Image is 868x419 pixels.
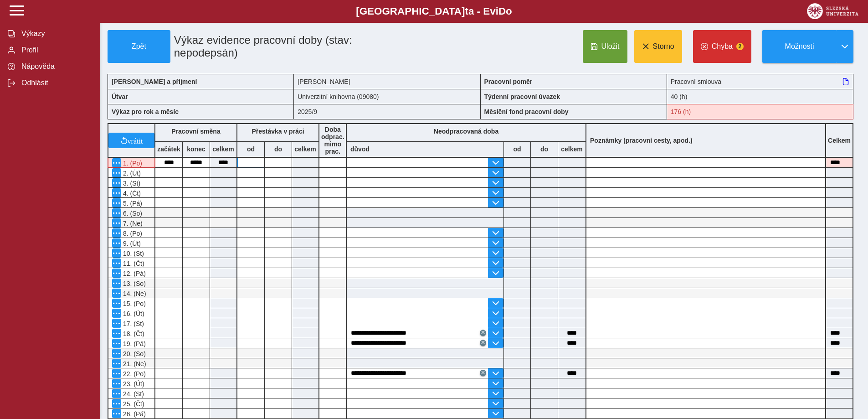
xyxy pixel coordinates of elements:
b: Poznámky (pracovní cesty, apod.) [586,137,696,144]
b: do [531,145,558,153]
button: Menu [112,198,121,207]
span: Nápověda [19,62,92,71]
div: Po 6 hodinách nepřetržité práce je nutná přestávka v práci na jídlo a oddech v trvání nejméně 30 ... [108,158,155,168]
b: důvod [350,145,370,153]
span: 2. (Út) [121,170,141,177]
button: Menu [112,309,121,318]
span: Chyba [712,42,733,51]
span: 16. (Út) [121,310,144,317]
b: Doba odprac. mimo prac. [321,126,344,155]
button: Zpět [108,30,170,63]
b: Neodpracovaná doba [434,128,498,135]
span: Možnosti [770,42,829,51]
button: Menu [112,289,121,298]
span: 7. (Ne) [121,220,143,227]
button: Menu [112,389,121,398]
button: Menu [112,178,121,187]
button: Menu [112,248,121,258]
button: Menu [112,329,121,338]
img: logo_web_su.png [807,3,858,19]
button: Menu [112,349,121,358]
button: Menu [112,168,121,177]
b: celkem [210,145,236,153]
button: Menu [112,188,121,197]
div: Univerzitní knihovna (09080) [294,89,480,104]
span: 23. (Út) [121,380,144,388]
span: 22. (Po) [121,370,146,378]
span: 3. (St) [121,180,140,187]
div: [PERSON_NAME] [294,74,480,89]
button: Menu [112,409,121,418]
span: D [498,5,506,17]
b: Pracovní směna [171,128,220,135]
span: 1. (Po) [121,160,142,167]
button: Menu [112,279,121,288]
button: Možnosti [762,30,836,63]
button: Menu [112,359,121,368]
span: 11. (Čt) [121,260,144,267]
span: 25. (Čt) [121,400,144,408]
button: Menu [112,218,121,228]
b: Přestávka v práci [252,128,304,135]
span: 13. (So) [121,280,146,287]
span: 2 [736,43,744,50]
span: o [506,5,512,17]
b: konec [183,145,210,153]
span: Profil [19,46,92,54]
button: Menu [112,208,121,217]
span: Storno [653,42,674,51]
span: 10. (St) [121,250,144,257]
span: Uložit [601,42,620,51]
button: Menu [112,269,121,278]
b: celkem [558,145,586,153]
span: 24. (St) [121,390,144,398]
span: 15. (Po) [121,300,146,307]
button: Menu [112,259,121,268]
b: celkem [292,145,318,153]
span: 21. (Ne) [121,360,146,367]
span: 19. (Pá) [121,340,146,347]
div: 40 (h) [667,89,853,104]
div: Fond pracovní doby (176 h) a součet hodin (32:30 h) se neshodují! [667,104,853,119]
button: Uložit [583,30,627,63]
b: začátek [155,145,182,153]
span: 26. (Pá) [121,410,146,418]
b: od [237,145,264,153]
div: 2025/9 [294,104,480,119]
button: Chyba2 [693,30,751,63]
span: 18. (Čt) [121,330,144,337]
b: Týdenní pracovní úvazek [484,93,560,100]
span: Zpět [112,42,166,51]
button: Menu [112,158,121,167]
div: Pracovní smlouva [667,74,853,89]
b: Celkem [828,137,851,144]
button: Menu [112,379,121,388]
span: 5. (Pá) [121,200,142,207]
span: 12. (Pá) [121,270,146,277]
b: Útvar [112,93,128,100]
span: t [465,5,468,17]
h1: Výkaz evidence pracovní doby (stav: nepodepsán) [170,30,421,63]
button: Menu [112,238,121,248]
button: Menu [112,319,121,328]
b: od [504,145,530,153]
button: Menu [112,399,121,408]
span: 6. (So) [121,210,142,217]
span: 4. (Čt) [121,190,141,197]
b: Výkaz pro rok a měsíc [112,108,179,115]
b: [PERSON_NAME] a příjmení [112,78,197,85]
span: 20. (So) [121,350,146,357]
button: Menu [112,339,121,348]
button: vrátit [108,133,154,148]
b: Pracovní poměr [484,78,533,85]
span: 17. (St) [121,320,144,327]
span: 8. (Po) [121,230,142,237]
b: do [265,145,292,153]
button: Menu [112,369,121,378]
span: Výkazy [19,30,92,38]
b: Měsíční fond pracovní doby [484,108,569,115]
button: Menu [112,228,121,238]
button: Storno [634,30,682,63]
span: 14. (Ne) [121,290,146,297]
span: 9. (Út) [121,240,141,247]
